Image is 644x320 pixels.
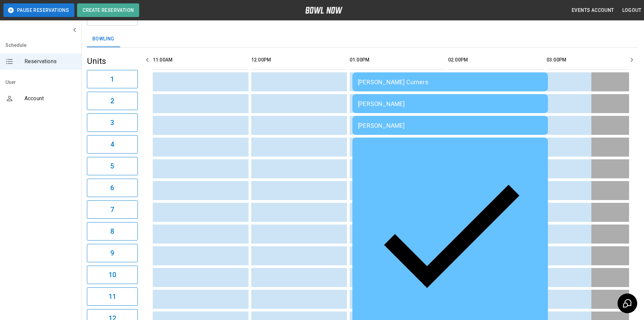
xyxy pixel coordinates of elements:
[358,100,542,107] div: [PERSON_NAME]
[87,70,138,88] button: 1
[109,291,116,302] h6: 11
[87,200,138,219] button: 7
[358,122,542,129] div: [PERSON_NAME]
[87,222,138,241] button: 8
[77,3,139,17] button: Create Reservation
[3,3,74,17] button: Pause Reservations
[110,204,114,215] h6: 7
[87,31,120,47] button: Bowling
[87,31,639,47] div: inventory tabs
[110,139,114,150] h6: 4
[110,95,114,106] h6: 2
[110,226,114,237] h6: 8
[87,266,138,284] button: 10
[110,248,114,259] h6: 9
[358,78,542,86] div: [PERSON_NAME] Cumers
[153,50,249,70] th: 11:00AM
[87,113,138,132] button: 3
[87,157,138,175] button: 5
[305,7,343,14] img: logo
[24,94,76,103] span: Account
[110,161,114,172] h6: 5
[110,74,114,85] h6: 1
[87,135,138,154] button: 4
[87,287,138,306] button: 11
[24,57,76,66] span: Reservations
[110,117,114,128] h6: 3
[87,244,138,262] button: 9
[110,182,114,193] h6: 6
[569,4,617,17] button: Events Account
[87,92,138,110] button: 2
[251,50,347,70] th: 12:00PM
[87,56,138,67] h5: Units
[109,269,116,280] h6: 10
[620,4,644,17] button: Logout
[87,179,138,197] button: 6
